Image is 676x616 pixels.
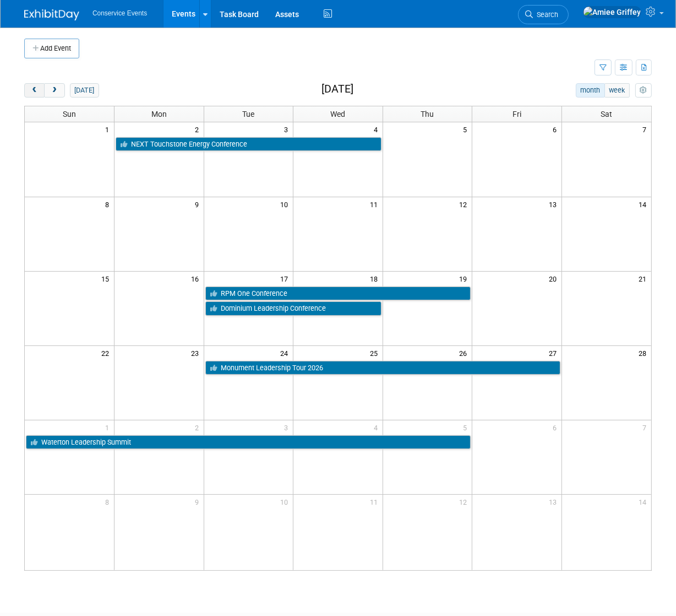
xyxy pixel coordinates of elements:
span: 10 [279,495,293,509]
img: ExhibitDay [24,9,79,20]
a: Dominium Leadership Conference [205,301,381,316]
span: 13 [548,495,561,509]
span: 11 [369,197,383,211]
span: 5 [462,420,472,434]
a: NEXT Touchstone Energy Conference [116,137,381,152]
span: 18 [369,272,383,285]
span: 5 [462,122,472,136]
span: 3 [283,420,293,434]
span: Sat [601,110,612,118]
button: Add Event [24,39,79,58]
a: Search [518,5,569,24]
span: 13 [548,197,561,211]
span: 16 [190,272,204,285]
span: 7 [641,122,651,136]
span: Sun [63,110,76,118]
span: 10 [279,197,293,211]
span: Conservice Events [92,9,147,17]
button: next [44,83,64,98]
span: 6 [552,122,561,136]
span: 2 [194,122,204,136]
span: 12 [458,197,472,211]
span: 1 [104,122,114,136]
button: week [604,83,630,98]
span: 28 [637,346,651,360]
span: 6 [552,420,561,434]
span: 4 [373,420,383,434]
span: 3 [283,122,293,136]
button: myCustomButton [635,83,652,98]
h2: [DATE] [321,83,353,95]
span: 15 [100,272,114,285]
span: 11 [369,495,383,509]
a: Monument Leadership Tour 2026 [205,361,560,375]
span: 8 [104,197,114,211]
span: Search [533,10,558,19]
span: Mon [151,110,167,118]
span: 9 [194,495,204,509]
span: 24 [279,346,293,360]
span: 17 [279,272,293,285]
span: 12 [458,495,472,509]
span: 26 [458,346,472,360]
span: 25 [369,346,383,360]
span: 8 [104,495,114,509]
button: prev [24,83,45,98]
img: Amiee Griffey [583,6,641,18]
span: 14 [637,495,651,509]
a: RPM One Conference [205,287,471,301]
span: 21 [637,272,651,285]
span: 1 [104,420,114,434]
span: 27 [548,346,561,360]
span: 22 [100,346,114,360]
span: Tue [242,110,254,118]
span: 14 [637,197,651,211]
a: Waterton Leadership Summit [26,435,471,450]
span: 9 [194,197,204,211]
span: 23 [190,346,204,360]
span: 19 [458,272,472,285]
button: month [576,83,605,98]
span: Fri [513,110,521,118]
span: 4 [373,122,383,136]
span: Thu [421,110,434,118]
span: 20 [548,272,561,285]
span: Wed [330,110,345,118]
button: [DATE] [70,83,99,98]
span: 2 [194,420,204,434]
span: 7 [641,420,651,434]
i: Personalize Calendar [640,87,647,94]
